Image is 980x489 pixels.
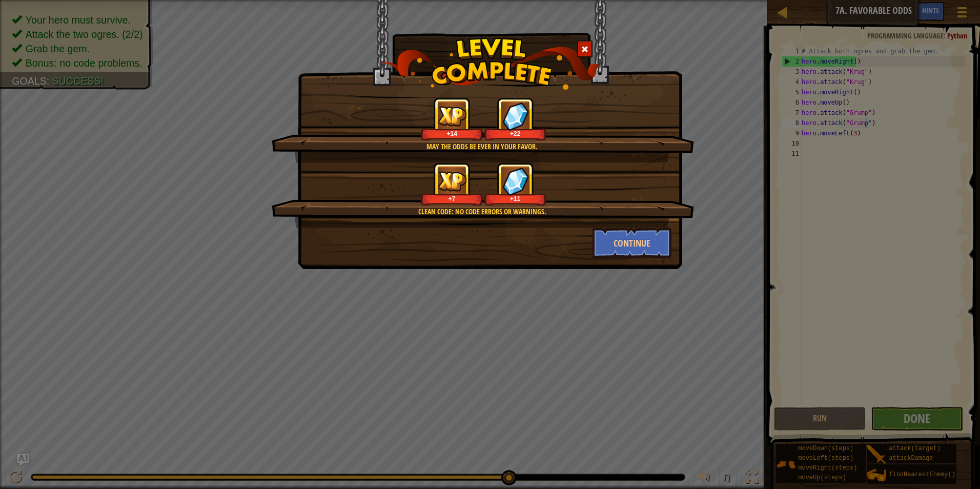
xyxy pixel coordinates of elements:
img: reward_icon_gems.png [502,167,529,196]
div: +22 [486,130,544,137]
div: May the odds be ever in your favor. [320,141,644,152]
img: reward_icon_gems.png [502,102,529,130]
div: +14 [423,130,481,137]
button: Continue [593,228,672,258]
div: +7 [423,195,481,202]
img: reward_icon_xp.png [438,106,466,126]
div: +11 [486,195,544,202]
div: Clean code: no code errors or warnings. [320,207,644,217]
img: reward_icon_xp.png [438,171,466,191]
img: level_complete.png [380,38,600,90]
